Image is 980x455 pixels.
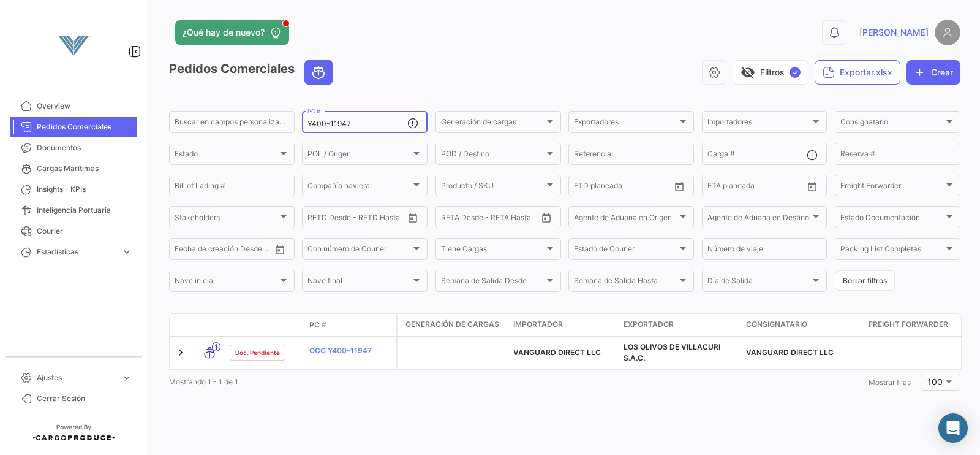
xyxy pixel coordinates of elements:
[175,151,278,160] span: Estado
[183,26,265,39] span: ¿Qué hay de nuevo?
[513,319,563,330] span: Importador
[670,177,688,196] button: Open calendar
[859,26,929,39] span: [PERSON_NAME]
[840,247,944,255] span: Packing List Completas
[307,247,411,255] span: Con número de Courier
[938,413,968,443] div: Abrir Intercom Messenger
[441,151,545,160] span: POD / Destino
[175,20,289,45] button: ¿Qué hay de nuevo?
[235,348,280,357] span: Doc. Pendiente
[746,319,807,330] span: Consignatario
[175,215,278,223] span: Stakeholders
[212,342,221,351] span: 1
[121,247,132,258] span: expand_more
[733,60,809,85] button: visibility_offFiltros✓
[175,278,278,287] span: Nave inicial
[707,278,811,287] span: Día de Salida
[707,183,729,192] input: Desde
[790,67,801,78] span: ✓
[404,208,422,227] button: Open calendar
[10,158,137,179] a: Cargas Marítimas
[624,342,720,362] span: LOS OLIVOS DE VILLACURI S.A.C.
[10,200,137,221] a: Inteligencia Portuaria
[37,393,132,404] span: Cerrar Sesión
[37,205,132,216] span: Inteligencia Portuaria
[746,348,834,357] span: VANGUARD DIRECT LLC
[169,60,336,85] h3: Pedidos Comerciales
[37,142,132,153] span: Documentos
[815,60,900,85] button: Exportar.xlsx
[741,314,864,336] datatable-header-cell: Consignatario
[37,226,132,237] span: Courier
[307,183,411,192] span: Compañía naviera
[37,247,116,258] span: Estadísticas
[441,278,545,287] span: Semana de Salida Desde
[121,372,132,383] span: expand_more
[935,20,960,45] img: placeholder-user.png
[10,221,137,242] a: Courier
[840,120,944,128] span: Consignatario
[405,319,499,330] span: Generación de cargas
[927,377,943,387] span: 100
[472,215,517,223] input: Hasta
[574,215,677,223] span: Agente de Aduana en Origen
[307,278,411,287] span: Nave final
[398,314,508,336] datatable-header-cell: Generación de cargas
[869,378,911,387] span: Mostrar filas
[37,121,132,132] span: Pedidos Comerciales
[10,137,137,158] a: Documentos
[37,184,132,195] span: Insights - KPIs
[605,183,650,192] input: Hasta
[840,215,944,223] span: Estado Documentación
[869,319,948,330] span: Freight Forwarder
[441,183,545,192] span: Producto / SKU
[441,215,463,223] input: Desde
[304,315,396,335] datatable-header-cell: PC #
[574,278,677,287] span: Semana de Salida Hasta
[574,120,677,128] span: Exportadores
[43,15,104,76] img: vanguard-logo.png
[271,240,289,259] button: Open calendar
[175,247,197,255] input: Desde
[37,163,132,174] span: Cargas Marítimas
[309,319,326,331] span: PC #
[624,319,674,330] span: Exportador
[175,346,187,359] a: Expand/Collapse Row
[513,348,601,357] span: VANGUARD DIRECT LLC
[37,372,116,383] span: Ajustes
[225,320,304,330] datatable-header-cell: Estado Doc.
[508,314,619,336] datatable-header-cell: Importador
[305,61,332,84] button: Ocean
[441,247,545,255] span: Tiene Cargas
[37,101,132,112] span: Overview
[803,177,821,196] button: Open calendar
[205,247,251,255] input: Hasta
[309,345,391,356] a: OCC Y400-11947
[10,117,137,137] a: Pedidos Comerciales
[169,377,238,386] span: Mostrando 1 - 1 de 1
[707,120,811,128] span: Importadores
[194,320,225,330] datatable-header-cell: Modo de Transporte
[307,215,330,223] input: Desde
[307,151,411,160] span: POL / Origen
[741,65,755,80] span: visibility_off
[907,60,960,85] button: Crear
[738,183,783,192] input: Hasta
[10,96,137,117] a: Overview
[338,215,383,223] input: Hasta
[574,247,677,255] span: Estado de Courier
[835,270,895,291] button: Borrar filtros
[840,183,944,192] span: Freight Forwarder
[10,179,137,200] a: Insights - KPIs
[441,120,545,128] span: Generación de cargas
[619,314,741,336] datatable-header-cell: Exportador
[574,183,596,192] input: Desde
[707,215,811,223] span: Agente de Aduana en Destino
[537,208,556,227] button: Open calendar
